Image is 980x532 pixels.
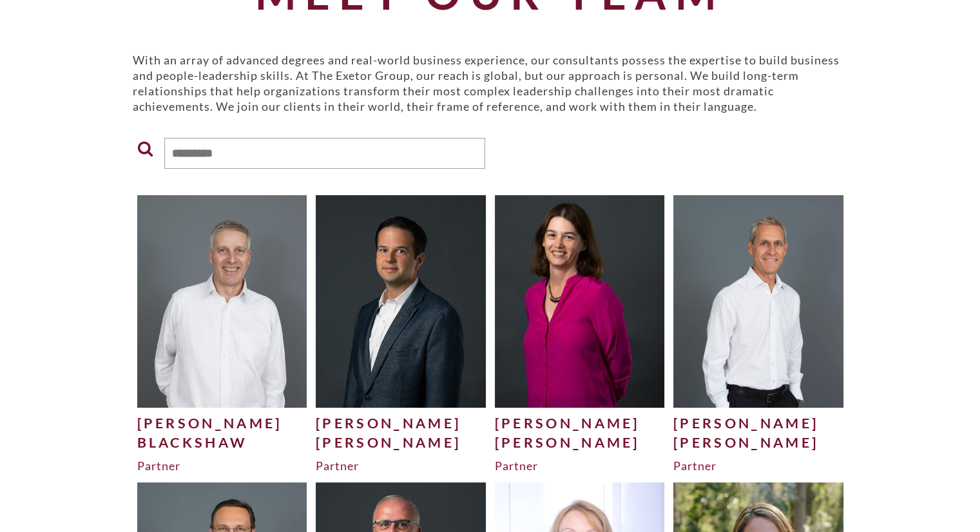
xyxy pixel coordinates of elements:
div: Partner [137,458,307,473]
img: Craig-Mitchell-Website-500x625.jpg [673,195,843,407]
img: Dave-Blackshaw-for-website2-500x625.jpg [137,195,307,407]
div: [PERSON_NAME] [316,433,486,452]
a: [PERSON_NAME][PERSON_NAME]Partner [673,195,843,473]
img: Philipp-Ebert_edited-1-500x625.jpg [316,195,486,407]
a: [PERSON_NAME][PERSON_NAME]Partner [495,195,665,473]
p: With an array of advanced degrees and real-world business experience, our consultants possess the... [133,52,848,114]
div: Blackshaw [137,433,307,452]
a: [PERSON_NAME][PERSON_NAME]Partner [316,195,486,473]
div: Partner [495,458,665,473]
div: [PERSON_NAME] [316,413,486,433]
div: Partner [673,458,843,473]
div: [PERSON_NAME] [495,413,665,433]
img: Julie-H-500x625.jpg [495,195,665,407]
div: Partner [316,458,486,473]
div: [PERSON_NAME] [673,433,843,452]
div: [PERSON_NAME] [495,433,665,452]
div: [PERSON_NAME] [137,413,307,433]
div: [PERSON_NAME] [673,413,843,433]
a: [PERSON_NAME]BlackshawPartner [137,195,307,473]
